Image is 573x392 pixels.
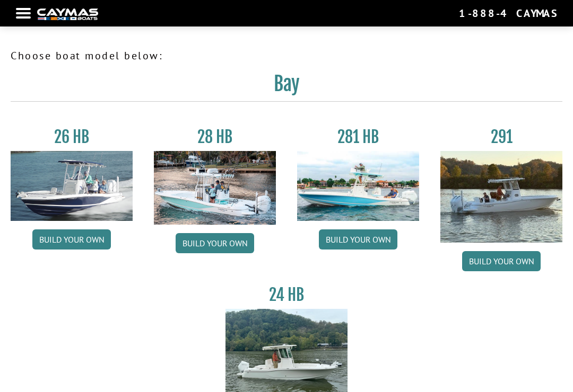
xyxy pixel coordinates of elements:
[32,229,111,250] a: Build your own
[154,151,276,225] img: 28_hb_thumbnail_for_caymas_connect.jpg
[440,151,562,243] img: 291_Thumbnail.jpg
[37,8,98,20] img: white-logo-c9c8dbefe5ff5ceceb0f0178aa75bf4bb51f6bca0971e226c86eb53dfe498488.png
[11,72,562,102] h2: Bay
[11,151,133,221] img: 26_new_photo_resized.jpg
[225,285,348,305] h3: 24 HB
[319,229,397,250] a: Build your own
[297,127,419,147] h3: 281 HB
[297,151,419,221] img: 28-hb-twin.jpg
[176,233,254,253] a: Build your own
[440,127,562,147] h3: 291
[11,127,133,147] h3: 26 HB
[154,127,276,147] h3: 28 HB
[11,48,562,64] p: Choose boat model below:
[462,251,541,271] a: Build your own
[459,6,557,20] div: 1-888-4CAYMAS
